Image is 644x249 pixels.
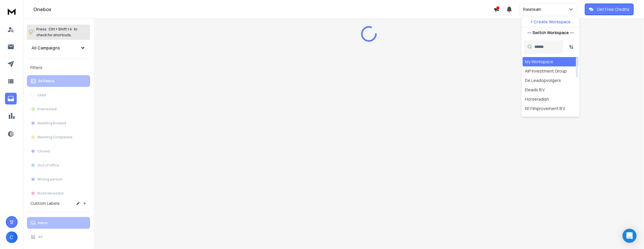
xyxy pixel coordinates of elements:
[525,87,545,93] div: Eleads B.V.
[530,19,571,25] p: + Create Workspace
[525,78,561,83] div: De Leadopvolgers
[597,6,630,12] p: Get Free Credits
[48,26,73,32] span: Ctrl + Shift + k
[525,96,549,102] div: Horseradish
[525,115,542,121] div: Leadyou
[27,63,90,72] h3: Filters
[32,45,60,51] h1: All Campaigns
[585,4,634,15] button: Get Free Credits
[623,229,637,243] div: Open Intercom Messenger
[6,231,18,243] button: C
[525,68,567,74] div: AIP Investment Group
[33,6,494,13] h1: Onebox
[522,17,580,27] button: + Create Workspace
[523,6,544,12] p: Ralateam
[6,6,18,17] img: logo
[527,30,574,36] p: --- Switch Workspace ---
[566,41,577,53] button: Sort by Sort A-Z
[27,42,90,54] button: All Campaigns
[525,106,566,111] div: KEY Improvement B.V.
[36,26,78,38] p: Press to check for shortcuts.
[525,59,554,65] div: My Workspace
[30,200,60,206] h3: Custom Labels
